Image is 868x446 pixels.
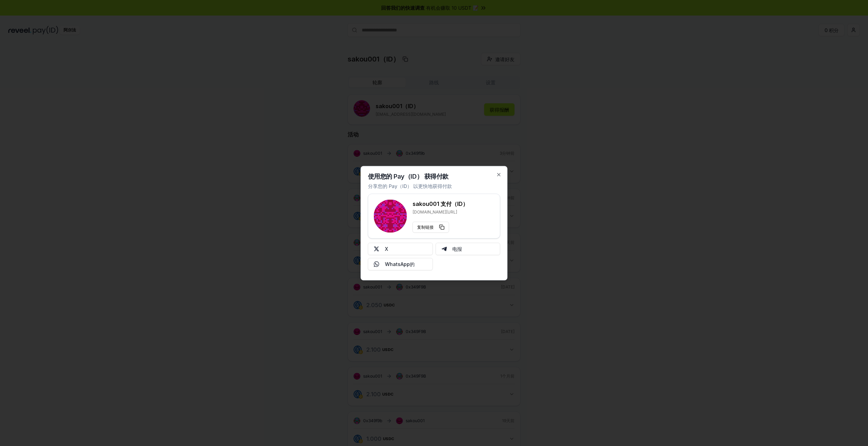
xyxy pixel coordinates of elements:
[368,258,433,270] button: WhatsApp的
[413,199,468,208] h3: sakou001 支付（ID）
[417,224,434,230] font: 复制链接
[435,243,500,255] button: 电报
[368,182,452,189] p: 分享您的 Pay（ID） 以更快地获得付款
[413,221,449,233] button: 复制链接
[374,246,379,252] img: X
[385,260,415,268] font: WhatsApp的
[441,246,447,252] img: 电报
[374,261,379,267] img: Whatsapp
[368,173,449,179] h2: 使用您的 Pay（ID） 获得付款
[368,243,433,255] button: X
[385,245,388,253] font: X
[413,209,468,215] p: [DOMAIN_NAME][URL]
[452,245,462,253] font: 电报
